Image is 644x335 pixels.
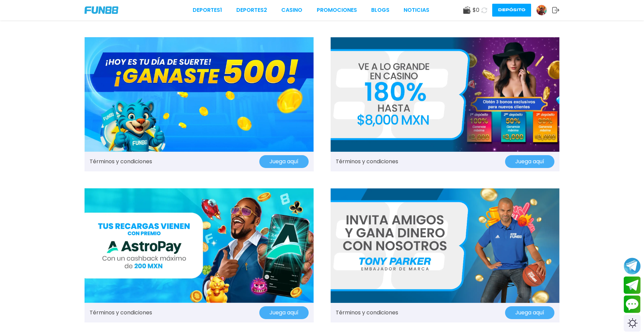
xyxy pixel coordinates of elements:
[331,37,560,152] img: Promo Banner
[259,155,309,168] button: Juega aquí
[624,257,641,275] button: Join telegram channel
[624,315,641,332] div: Switch theme
[536,5,547,15] img: Avatar
[331,188,560,303] img: Promo Banner
[85,37,314,152] img: Promo Banner
[90,158,152,166] a: Términos y condiciones
[336,158,398,166] a: Términos y condiciones
[193,6,222,14] a: Deportes1
[317,6,357,14] a: Promociones
[85,188,314,303] img: Promo Banner
[404,6,429,14] a: NOTICIAS
[505,155,554,168] button: Juega aquí
[85,6,118,14] img: Company Logo
[492,4,531,17] button: Depósito
[281,6,302,14] a: CASINO
[624,295,641,313] button: Contact customer service
[336,309,398,317] a: Términos y condiciones
[505,306,554,319] button: Juega aquí
[536,5,552,16] a: Avatar
[90,309,152,317] a: Términos y condiciones
[624,277,641,294] button: Join telegram
[371,6,389,14] a: BLOGS
[259,306,309,319] button: Juega aquí
[473,6,479,14] span: $ 0
[236,6,267,14] a: Deportes2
